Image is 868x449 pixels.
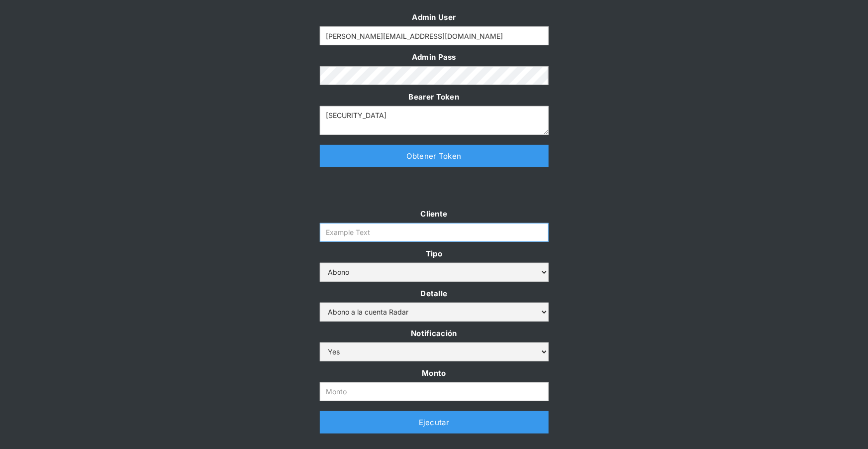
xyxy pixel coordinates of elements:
[320,90,549,104] label: Bearer Token
[320,26,549,45] input: Example Text
[320,247,549,260] label: Tipo
[320,207,549,221] label: Cliente
[320,145,549,167] a: Obtener Token
[320,207,549,401] form: Form
[320,10,549,24] label: Admin User
[320,382,549,401] input: Monto
[320,411,549,434] a: Ejecutar
[320,10,549,135] form: Form
[320,223,549,242] input: Example Text
[320,327,549,340] label: Notificación
[320,287,549,300] label: Detalle
[320,50,549,64] label: Admin Pass
[320,366,549,380] label: Monto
